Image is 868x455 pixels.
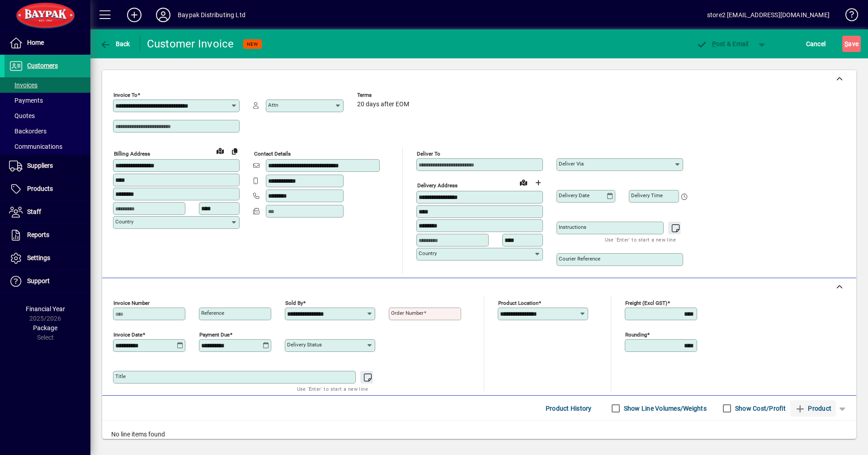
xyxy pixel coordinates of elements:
span: S [844,40,848,47]
mat-label: Payment due [199,332,230,338]
span: Invoices [9,81,38,89]
mat-label: Delivery date [559,192,590,199]
a: Knowledge Base [839,2,857,31]
button: Choose address [531,175,545,190]
mat-label: Sold by [285,300,303,306]
a: Communications [5,139,90,154]
mat-label: Title [115,373,126,379]
span: Cancel [806,37,826,51]
div: No line items found [102,421,856,448]
span: Products [27,185,53,192]
button: Add [120,7,149,23]
span: 20 days after EOM [357,101,409,108]
span: ave [844,37,859,51]
span: Home [27,39,44,46]
span: NEW [247,41,258,47]
span: Reports [27,231,49,238]
a: Invoices [5,77,90,93]
a: Settings [5,247,90,270]
a: Quotes [5,108,90,123]
label: Show Line Volumes/Weights [622,404,707,413]
mat-hint: Use 'Enter' to start a new line [297,384,368,394]
a: View on map [516,175,531,190]
button: Cancel [804,36,828,52]
a: Suppliers [5,155,90,177]
div: Baypak Distributing Ltd [178,8,245,22]
span: Backorders [9,128,47,135]
mat-label: Courier Reference [559,256,600,262]
span: Customers [27,62,58,69]
span: ost & Email [696,40,749,47]
button: Product [790,400,836,417]
mat-label: Attn [268,102,278,108]
mat-label: Instructions [559,224,586,230]
a: Payments [5,93,90,108]
mat-label: Freight (excl GST) [625,300,667,306]
a: Staff [5,201,90,223]
span: Support [27,277,50,284]
span: Quotes [9,112,35,119]
button: Post & Email [692,36,753,52]
label: Show Cost/Profit [733,404,786,413]
span: Terms [357,92,411,98]
button: Product History [542,400,595,417]
mat-label: Reference [201,310,224,316]
span: Staff [27,208,41,215]
button: Save [842,36,861,52]
mat-label: Order number [391,310,424,316]
a: Home [5,32,90,54]
mat-label: Rounding [625,332,647,338]
button: Copy to Delivery address [227,144,242,158]
span: Product History [546,401,592,416]
a: Support [5,270,90,293]
span: Settings [27,254,50,261]
span: Back [100,40,130,47]
mat-label: Country [115,218,133,225]
span: Communications [9,143,62,150]
span: P [712,40,716,47]
span: Payments [9,97,43,104]
span: Suppliers [27,162,53,169]
a: Products [5,178,90,200]
mat-label: Delivery time [631,192,663,199]
mat-label: Invoice To [113,92,137,98]
mat-label: Delivery status [287,341,322,348]
a: Reports [5,224,90,246]
div: Customer Invoice [147,37,234,51]
mat-label: Country [419,250,437,256]
button: Profile [149,7,178,23]
mat-label: Product location [498,300,538,306]
span: Product [795,401,831,416]
mat-label: Deliver via [559,161,584,167]
button: Back [98,36,132,52]
a: Backorders [5,123,90,139]
div: store2 [EMAIL_ADDRESS][DOMAIN_NAME] [707,8,830,22]
mat-label: Invoice number [113,300,150,306]
span: Financial Year [26,305,65,313]
span: Package [33,324,57,332]
mat-label: Deliver To [417,151,440,157]
mat-hint: Use 'Enter' to start a new line [605,234,676,245]
a: View on map [213,143,227,158]
app-page-header-button: Back [90,36,140,52]
mat-label: Invoice date [113,332,142,338]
